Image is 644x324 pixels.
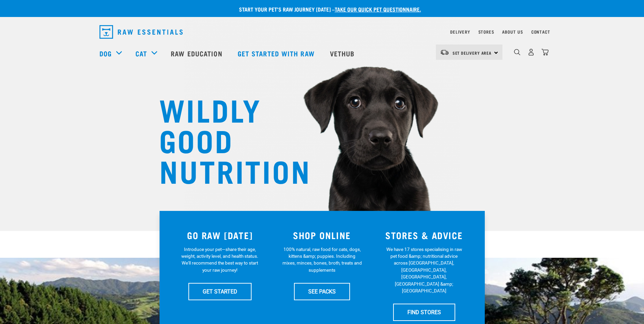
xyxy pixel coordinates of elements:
[99,48,112,58] a: Dog
[275,230,369,240] h3: SHOP ONLINE
[94,22,550,41] nav: dropdown navigation
[541,49,549,56] img: home-icon@2x.png
[294,283,350,300] a: SEE PACKS
[440,49,449,55] img: van-moving.png
[384,246,464,294] p: We have 17 stores specialising in raw pet food &amp; nutritional advice across [GEOGRAPHIC_DATA],...
[478,31,494,33] a: Stores
[323,40,363,67] a: Vethub
[393,304,455,321] a: FIND STORES
[502,31,523,33] a: About Us
[514,49,520,55] img: home-icon-1@2x.png
[180,246,260,274] p: Introduce your pet—share their age, weight, activity level, and health status. We'll recommend th...
[528,49,535,56] img: user.png
[531,31,550,33] a: Contact
[377,230,471,240] h3: STORES & ADVICE
[173,230,267,240] h3: GO RAW [DATE]
[164,40,231,67] a: Raw Education
[282,246,362,274] p: 100% natural, raw food for cats, dogs, kittens &amp; puppies. Including mixes, minces, bones, bro...
[453,52,492,54] span: Set Delivery Area
[450,31,470,33] a: Delivery
[231,40,323,67] a: Get started with Raw
[335,7,421,11] a: take our quick pet questionnaire.
[99,25,183,39] img: Raw Essentials Logo
[188,283,252,300] a: GET STARTED
[135,48,147,58] a: Cat
[159,93,295,185] h1: WILDLY GOOD NUTRITION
